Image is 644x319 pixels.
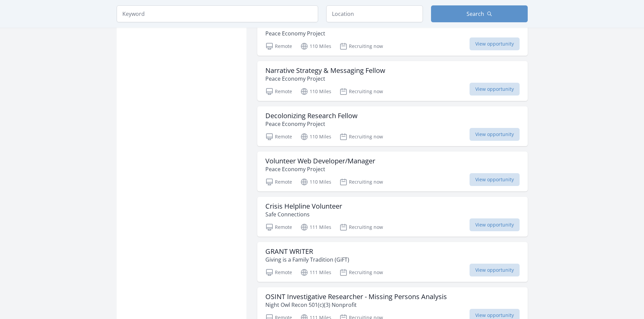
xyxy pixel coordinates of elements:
[470,173,520,186] span: View opportunity
[265,247,349,256] h3: GRANT WRITER
[265,268,292,276] p: Remote
[265,178,292,186] p: Remote
[265,165,375,173] p: Peace Economy Project
[265,202,342,210] h3: Crisis Helpline Volunteer
[339,87,383,96] p: Recruiting now
[257,16,528,56] a: Tech Ethics & Surveillance Fellow Peace Economy Project Remote 110 Miles Recruiting now View oppo...
[470,83,520,96] span: View opportunity
[470,37,520,50] span: View opportunity
[265,301,447,309] p: Night Owl Recon 501(c)(3) Nonprofit
[265,42,292,50] p: Remote
[467,10,484,18] span: Search
[257,61,528,101] a: Narrative Strategy & Messaging Fellow Peace Economy Project Remote 110 Miles Recruiting now View ...
[265,112,358,120] h3: Decolonizing Research Fellow
[339,133,383,141] p: Recruiting now
[257,242,528,282] a: GRANT WRITER Giving is a Family Tradition (GiFT) Remote 111 Miles Recruiting now View opportunity
[265,133,292,141] p: Remote
[117,5,318,22] input: Keyword
[300,268,331,276] p: 111 Miles
[265,75,385,83] p: Peace Economy Project
[265,67,385,75] h3: Narrative Strategy & Messaging Fellow
[470,128,520,141] span: View opportunity
[265,210,342,218] p: Safe Connections
[300,223,331,231] p: 111 Miles
[339,178,383,186] p: Recruiting now
[326,5,423,22] input: Location
[470,218,520,231] span: View opportunity
[300,178,331,186] p: 110 Miles
[339,268,383,276] p: Recruiting now
[265,157,375,165] h3: Volunteer Web Developer/Manager
[265,120,358,128] p: Peace Economy Project
[265,223,292,231] p: Remote
[339,223,383,231] p: Recruiting now
[257,152,528,191] a: Volunteer Web Developer/Manager Peace Economy Project Remote 110 Miles Recruiting now View opport...
[265,293,447,301] h3: OSINT Investigative Researcher - Missing Persons Analysis
[470,264,520,276] span: View opportunity
[265,87,292,96] p: Remote
[339,42,383,50] p: Recruiting now
[265,256,349,264] p: Giving is a Family Tradition (GiFT)
[300,42,331,50] p: 110 Miles
[257,197,528,237] a: Crisis Helpline Volunteer Safe Connections Remote 111 Miles Recruiting now View opportunity
[300,87,331,96] p: 110 Miles
[300,133,331,141] p: 110 Miles
[257,106,528,146] a: Decolonizing Research Fellow Peace Economy Project Remote 110 Miles Recruiting now View opportunity
[431,5,528,22] button: Search
[265,29,368,37] p: Peace Economy Project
